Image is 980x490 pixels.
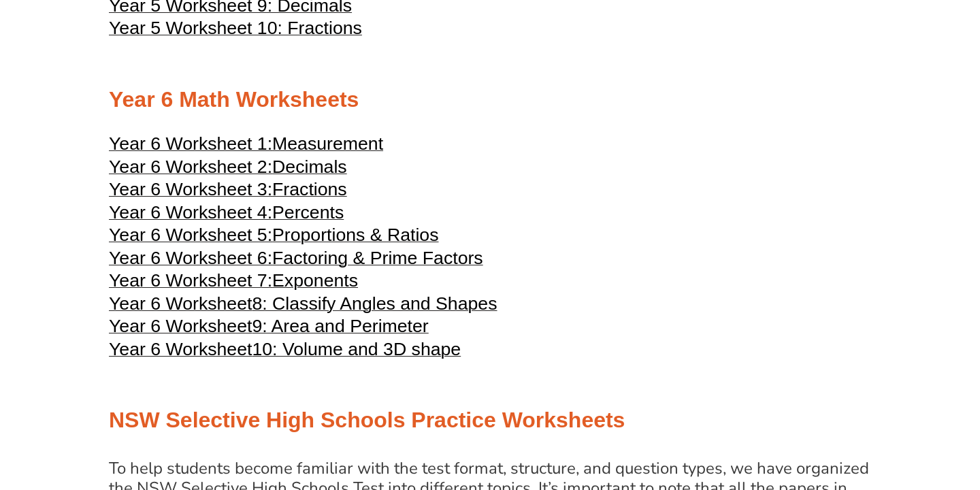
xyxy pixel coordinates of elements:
[272,225,438,245] span: Proportions & Ratios
[109,202,272,223] span: Year 6 Worksheet 4:
[272,179,347,199] span: Fractions
[109,86,871,114] h2: Year 6 Math Worksheets
[109,406,871,435] h2: NSW Selective High Schools Practice Worksheets
[109,179,272,199] span: Year 6 Worksheet 3:
[109,140,383,153] a: Year 6 Worksheet 1:Measurement
[109,316,252,336] span: Year 6 Worksheet
[109,248,272,268] span: Year 6 Worksheet 6:
[109,339,252,359] span: Year 6 Worksheet
[272,248,483,268] span: Factoring & Prime Factors
[109,254,483,267] a: Year 6 Worksheet 6:Factoring & Prime Factors
[109,163,347,176] a: Year 6 Worksheet 2:Decimals
[109,276,358,290] a: Year 6 Worksheet 7:Exponents
[109,345,461,359] a: Year 6 Worksheet10: Volume and 3D shape
[109,231,439,244] a: Year 6 Worksheet 5:Proportions & Ratios
[109,24,362,37] a: Year 5 Worksheet 10: Fractions
[272,202,344,223] span: Percents
[109,1,352,15] a: Year 5 Worksheet 9: Decimals
[252,293,497,314] span: 8: Classify Angles and Shapes
[109,225,272,245] span: Year 6 Worksheet 5:
[912,425,980,490] iframe: Chat Widget
[272,133,383,154] span: Measurement
[272,157,347,177] span: Decimals
[252,316,428,336] span: 9: Area and Perimeter
[109,299,497,313] a: Year 6 Worksheet8: Classify Angles and Shapes
[109,208,344,222] a: Year 6 Worksheet 4:Percents
[109,18,362,38] span: Year 5 Worksheet 10: Fractions
[252,339,461,359] span: 10: Volume and 3D shape
[109,293,252,314] span: Year 6 Worksheet
[109,322,429,336] a: Year 6 Worksheet9: Area and Perimeter
[109,270,272,291] span: Year 6 Worksheet 7:
[109,157,272,177] span: Year 6 Worksheet 2:
[109,185,347,199] a: Year 6 Worksheet 3:Fractions
[272,270,358,291] span: Exponents
[109,133,272,154] span: Year 6 Worksheet 1:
